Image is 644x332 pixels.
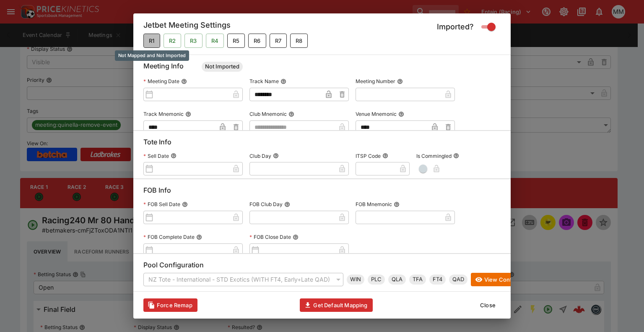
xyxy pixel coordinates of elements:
[143,78,179,85] p: Meeting Date
[164,34,181,48] button: Not Mapped and Imported
[471,273,522,286] button: View Config
[182,201,188,207] button: FOB Sell Date
[475,298,501,312] button: Close
[293,234,299,240] button: FOB Close Date
[143,138,501,150] h6: Tote Info
[397,78,403,84] button: Meeting Number
[300,298,372,312] button: Get Default Mapping Info
[143,186,501,198] h6: FOB Info
[181,78,187,84] button: Meeting Date
[249,78,279,85] p: Track Name
[143,20,231,34] h5: Jetbet Meeting Settings
[196,234,202,240] button: FOB Complete Date
[249,233,291,241] p: FOB Close Date
[249,152,271,159] p: Club Day
[185,111,191,117] button: Track Mnemonic
[409,275,426,284] span: TFA
[206,34,224,48] button: Not Mapped and Imported
[143,152,169,159] p: Sell Date
[449,274,467,285] div: Tote Pool Quaddie
[143,201,180,208] p: FOB Sell Date
[143,34,160,48] button: Not Mapped and Not Imported
[388,275,406,284] span: QLA
[143,273,343,286] div: NZ Tote - International - STD Exotics (WITH FT4, Early+Late QAD)
[171,153,177,159] button: Sell Date
[356,201,392,208] p: FOB Mnemonic
[143,261,501,273] h6: Pool Configuration
[356,110,397,118] p: Venue Mnemonic
[449,275,467,284] span: QAD
[356,78,395,85] p: Meeting Number
[398,111,404,117] button: Venue Mnemonic
[368,274,385,285] div: Place
[227,34,245,48] button: Not Mapped and Not Imported
[143,233,195,241] p: FOB Complete Date
[290,34,308,48] button: Not Mapped and Not Imported
[143,110,184,118] p: Track Mnemonic
[270,34,287,48] button: Not Mapped and Not Imported
[202,63,243,71] span: Not Imported
[437,22,474,31] h5: Imported?
[409,274,426,285] div: Trifecta
[347,274,364,285] div: Win
[416,152,452,159] p: Is Commingled
[429,275,446,284] span: FT4
[288,111,294,117] button: Club Mnemonic
[143,62,501,75] h6: Meeting Info
[388,274,406,285] div: Quinella
[453,153,459,159] button: Is Commingled
[347,275,364,284] span: WIN
[280,78,286,84] button: Track Name
[273,153,279,159] button: Club Day
[382,153,388,159] button: ITSP Code
[356,152,381,159] p: ITSP Code
[143,298,197,312] button: Clears data required to update with latest templates
[394,201,400,207] button: FOB Mnemonic
[248,34,266,48] button: Not Mapped and Not Imported
[249,201,283,208] p: FOB Club Day
[368,275,385,284] span: PLC
[202,62,243,72] div: Meeting Status
[115,50,189,61] div: Not Mapped and Not Imported
[429,274,446,285] div: First Four
[284,201,290,207] button: FOB Club Day
[184,34,202,48] button: Not Mapped and Imported
[249,110,287,118] p: Club Mnemonic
